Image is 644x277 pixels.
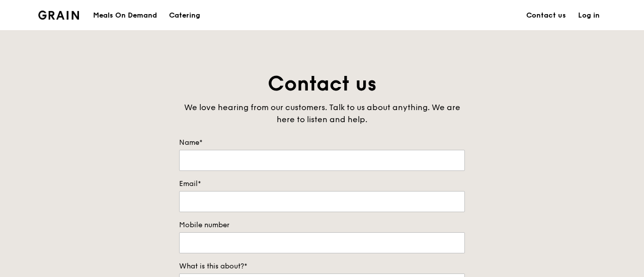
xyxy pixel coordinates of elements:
[179,261,465,271] label: What is this about?*
[520,1,572,31] a: Contact us
[179,179,465,189] label: Email*
[179,220,465,230] label: Mobile number
[93,1,157,31] div: Meals On Demand
[169,1,200,31] div: Catering
[572,1,606,31] a: Log in
[163,1,206,31] a: Catering
[179,102,465,126] div: We love hearing from our customers. Talk to us about anything. We are here to listen and help.
[38,11,79,20] img: Grain
[179,70,465,98] h1: Contact us
[179,138,465,148] label: Name*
